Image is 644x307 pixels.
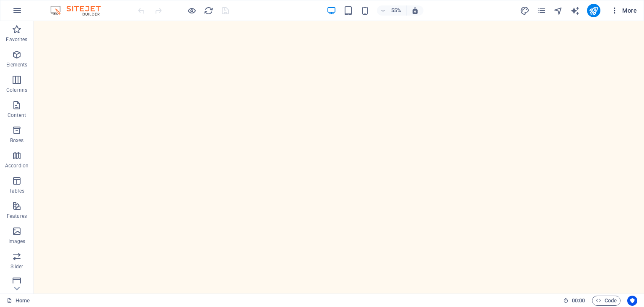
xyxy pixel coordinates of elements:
[7,213,27,220] p: Features
[390,5,403,16] h6: 55%
[7,296,30,306] a: Click to cancel selection. Double-click to open Pages
[592,296,621,306] button: Code
[48,5,111,16] img: Editor Logo
[570,6,580,16] i: AI Writer
[607,4,640,17] button: More
[6,36,27,43] p: Favorites
[8,238,26,245] p: Images
[537,6,546,16] i: Pages (Ctrl+Alt+S)
[578,297,579,304] span: :
[10,137,24,144] p: Boxes
[589,6,598,16] i: Publish
[187,5,197,16] button: Click here to leave preview mode and continue editing
[520,5,530,16] button: design
[9,188,24,194] p: Tables
[572,296,585,306] span: 00 00
[5,162,29,169] p: Accordion
[553,5,563,16] button: navigator
[204,6,213,16] i: Reload page
[203,5,213,16] button: reload
[10,263,23,270] p: Slider
[563,296,585,306] h6: Session time
[6,61,28,68] p: Elements
[570,5,580,16] button: text_generator
[377,5,407,16] button: 55%
[610,6,637,15] span: More
[8,112,26,119] p: Content
[587,4,600,17] button: publish
[520,6,530,16] i: Design (Ctrl+Alt+Y)
[596,296,617,306] span: Code
[411,7,419,14] i: On resize automatically adjust zoom level to fit chosen device.
[6,87,27,93] p: Columns
[537,5,547,16] button: pages
[553,6,563,16] i: Navigator
[627,296,637,306] button: Usercentrics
